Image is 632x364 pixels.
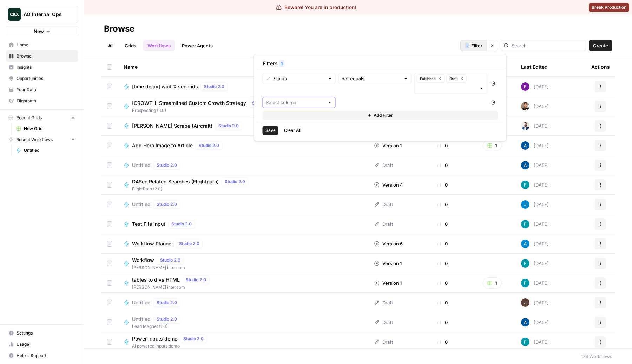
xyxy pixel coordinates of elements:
[374,142,402,149] div: Version 1
[521,122,549,130] div: [DATE]
[6,350,78,361] button: Help + Support
[132,257,154,264] span: Workflow
[16,136,53,143] span: Recent Workflows
[132,323,183,330] span: Lead Magnet (1.0)
[521,259,529,268] img: 3qwd99qm5jrkms79koxglshcff0m
[521,141,529,150] img: he81ibor8lsei4p3qvg4ugbvimgp
[263,111,498,120] button: Add Filter
[132,343,210,349] span: AI powered inputs demo
[581,353,612,360] div: 173 Workflows
[521,161,549,169] div: [DATE]
[132,122,212,129] span: [PERSON_NAME] Scrape (Aircraft)
[465,43,469,48] div: 1
[17,87,75,93] span: Your Data
[132,221,165,228] span: Test File input
[521,298,529,307] img: w6h4euusfoa7171vz6jrctgb7wlt
[281,60,283,67] span: 1
[521,161,529,169] img: he81ibor8lsei4p3qvg4ugbvimgp
[132,100,246,107] span: [GROWTH] Streamlined Custom Growth Strategy
[512,42,583,49] input: Search
[132,316,151,323] span: Untitled
[257,57,503,70] div: Filters
[143,40,175,51] a: Workflows
[521,82,529,91] img: tb834r7wcu795hwbtepf06oxpmnl
[521,279,549,287] div: [DATE]
[422,319,463,326] div: 0
[157,201,177,208] span: Studio 2.0
[132,240,173,247] span: Workflow Planner
[124,122,363,130] a: [PERSON_NAME] Scrape (Aircraft)Studio 2.0
[225,178,245,185] span: Studio 2.0
[13,145,78,156] a: Untitled
[471,42,482,49] span: Filter
[521,338,549,346] div: [DATE]
[252,100,272,106] span: Studio 2.0
[521,259,549,268] div: [DATE]
[374,299,393,306] div: Draft
[422,260,463,267] div: 0
[178,40,217,51] a: Power Agents
[374,338,393,345] div: Draft
[124,141,363,150] a: Add Hero Image to ArticleStudio 2.0
[183,336,204,342] span: Studio 2.0
[466,43,468,48] span: 1
[124,82,363,91] a: [time delay] wait X secondsStudio 2.0
[132,201,151,208] span: Untitled
[24,147,75,154] span: Untitled
[17,75,75,82] span: Opportunities
[446,74,467,83] button: Draft
[124,240,363,248] a: Workflow PlannerStudio 2.0
[274,75,325,82] input: Status
[422,221,463,228] div: 0
[422,240,463,247] div: 0
[374,279,402,287] div: Version 1
[422,338,463,345] div: 0
[422,299,463,306] div: 0
[422,162,463,169] div: 0
[186,277,206,283] span: Studio 2.0
[374,112,393,119] span: Add Filter
[6,6,78,23] button: Workspace: AO Internal Ops
[422,279,463,287] div: 0
[124,256,363,271] a: WorkflowStudio 2.0[PERSON_NAME] intercom
[422,181,463,188] div: 0
[124,220,363,228] a: Test File inputStudio 2.0
[374,201,393,208] div: Draft
[157,162,177,168] span: Studio 2.0
[179,241,199,247] span: Studio 2.0
[17,341,75,348] span: Usage
[132,299,151,306] span: Untitled
[284,127,301,134] span: Clear All
[120,40,140,51] a: Grids
[6,134,78,145] button: Recent Workflows
[521,102,549,110] div: [DATE]
[591,57,610,76] div: Actions
[521,200,549,209] div: [DATE]
[6,328,78,339] a: Settings
[132,83,198,90] span: [time delay] wait X seconds
[124,335,363,349] a: Power inputs demoStudio 2.0AI powered inputs demo
[254,54,507,141] div: 1Filter
[24,11,66,18] span: AO Internal Ops
[132,276,180,283] span: tables to divs HTML
[279,60,285,67] div: 1
[521,181,549,189] div: [DATE]
[521,122,529,130] img: 9jx7mcr4ixhpj047cl9iju68ah1c
[592,4,626,11] span: Break Production
[124,298,363,307] a: UntitledStudio 2.0
[199,142,219,149] span: Studio 2.0
[34,28,44,35] span: New
[460,40,487,51] button: 1Filter
[124,99,363,114] a: [GROWTH] Streamlined Custom Growth StrategyStudio 2.0Prospecting (3.0)
[521,200,529,209] img: z620ml7ie90s7uun3xptce9f0frp
[17,330,75,336] span: Settings
[157,316,177,322] span: Studio 2.0
[6,50,78,62] a: Browse
[374,181,403,188] div: Version 4
[6,339,78,350] a: Usage
[521,141,549,150] div: [DATE]
[589,3,629,12] button: Break Production
[422,201,463,208] div: 0
[132,178,219,185] span: D4Seo Related Searches (Flightpath)
[132,186,251,192] span: FlightPath (2.0)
